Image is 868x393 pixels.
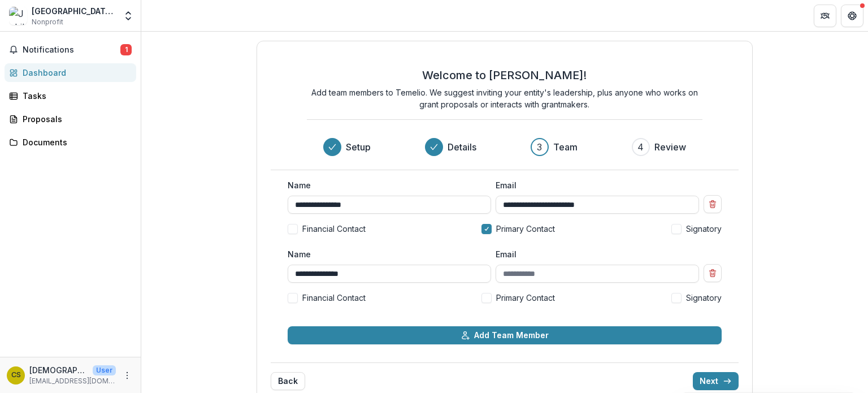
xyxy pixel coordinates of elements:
button: Open entity switcher [120,5,136,27]
p: [DEMOGRAPHIC_DATA][PERSON_NAME] [29,364,88,376]
p: [EMAIL_ADDRESS][DOMAIN_NAME] [29,376,116,386]
button: Back [271,372,305,390]
div: Documents [23,136,127,148]
div: Tasks [23,90,127,102]
label: Name [288,248,484,260]
p: Add team members to Temelio. We suggest inviting your entity's leadership, plus anyone who works ... [307,87,702,110]
h2: Welcome to [PERSON_NAME]! [422,68,587,82]
a: Documents [5,133,136,152]
span: Primary Contact [496,223,555,235]
button: Remove team member [704,264,722,282]
button: Get Help [841,5,863,27]
div: 4 [637,140,644,154]
button: Remove team member [704,195,722,213]
h3: Team [553,140,578,154]
div: [GEOGRAPHIC_DATA] & Community Center Corporation [32,5,116,17]
button: Next [693,372,739,390]
a: Proposals [5,110,136,128]
span: Notifications [23,45,120,55]
div: Progress [323,138,686,156]
div: Proposals [23,113,127,125]
h3: Setup [346,140,371,154]
div: Christian Staley [11,372,21,379]
span: Signatory [686,292,722,304]
span: Primary Contact [496,292,555,304]
span: Nonprofit [32,17,63,27]
h3: Review [654,140,686,154]
span: Financial Contact [302,223,366,235]
button: Partners [814,5,836,27]
div: Dashboard [23,67,127,79]
p: User [93,365,116,375]
button: More [120,369,134,382]
img: Jubilee Park & Community Center Corporation [9,7,27,25]
label: Email [496,248,692,260]
h3: Details [448,140,476,154]
label: Name [288,179,484,191]
span: Financial Contact [302,292,366,304]
label: Email [496,179,692,191]
span: 1 [120,44,132,55]
button: Add Team Member [288,326,722,344]
a: Tasks [5,87,136,105]
a: Dashboard [5,63,136,82]
button: Notifications1 [5,41,136,59]
span: Signatory [686,223,722,235]
div: 3 [537,140,542,154]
